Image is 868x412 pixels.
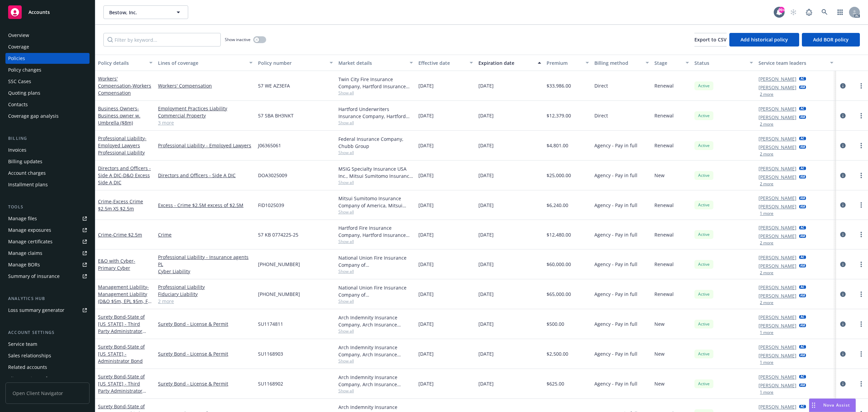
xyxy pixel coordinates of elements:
span: Active [697,143,711,149]
span: Direct [594,82,608,89]
div: Installment plans [8,179,48,190]
span: - D&O Excess Side A DIC [98,172,150,186]
a: [PERSON_NAME] [758,292,796,299]
a: [PERSON_NAME] [758,382,796,389]
a: SSC Cases [5,76,90,87]
a: more [857,350,865,358]
a: Client navigator features [5,373,90,384]
a: Account charges [5,168,90,179]
a: more [857,260,865,268]
span: Active [697,202,711,208]
span: Show all [338,298,413,304]
span: [DATE] [478,350,494,357]
a: Installment plans [5,179,90,190]
span: $12,480.00 [547,231,571,238]
span: Show all [338,268,413,274]
div: Expiration date [478,59,534,67]
div: Lines of coverage [158,59,245,67]
a: [PERSON_NAME] [758,284,796,291]
a: more [857,171,865,180]
span: [DATE] [478,320,494,327]
a: Management Liability [98,284,152,312]
button: 1 more [760,390,773,394]
input: Filter by keyword... [103,33,221,46]
div: Related accounts [8,362,47,373]
span: Active [697,261,711,267]
a: circleInformation [839,142,847,150]
a: Surety Bond - License & Permit [158,320,253,327]
span: New [654,350,665,357]
span: Agency - Pay in full [594,350,637,357]
a: Professional Liability - Employed Lawyers [158,142,253,149]
a: circleInformation [839,290,847,298]
div: Client navigator features [8,373,64,384]
a: [PERSON_NAME] [758,314,796,321]
a: Professional Liability [98,135,146,156]
span: [PHONE_NUMBER] [258,291,300,298]
span: Active [697,231,711,238]
span: Direct [594,112,608,119]
a: Quoting plans [5,88,90,98]
span: - Excess Crime $2.5m XS $2.5m [98,198,143,212]
button: Market details [336,55,416,71]
div: Manage claims [8,248,42,259]
a: [PERSON_NAME] [758,254,796,261]
a: circleInformation [839,171,847,180]
a: Accounts [5,3,90,22]
div: Arch Indemnity Insurance Company, Arch Insurance Company [338,314,413,328]
span: Agency - Pay in full [594,291,637,298]
button: 1 more [760,211,773,216]
span: 57 WE AZ3EFA [258,82,290,89]
span: New [654,320,665,327]
a: Excess - Crime $2.5M excess of $2.5M [158,202,253,209]
div: Status [694,59,746,67]
div: Overview [8,30,29,41]
a: Surety Bond - License & Permit [158,350,253,357]
a: Professional Liability [158,283,253,291]
button: 2 more [760,241,773,245]
span: $33,986.00 [547,82,571,89]
button: Add historical policy [729,33,799,46]
span: Renewal [654,261,674,268]
a: Crime [98,198,143,212]
span: [DATE] [478,112,494,119]
div: Arch Indemnity Insurance Company, Arch Insurance Company [338,344,413,358]
a: more [857,230,865,239]
span: [DATE] [478,261,494,268]
a: more [857,320,865,328]
a: Directors and Officers - Side A DIC [158,172,253,179]
span: Manage exposures [5,225,90,236]
span: SU1168902 [258,380,283,387]
div: Account settings [5,329,90,336]
div: Drag to move [809,399,818,412]
a: Coverage [5,41,90,52]
span: [DATE] [418,291,434,298]
span: Accounts [28,10,50,15]
a: [PERSON_NAME] [758,232,796,240]
span: New [654,380,665,387]
span: [DATE] [478,82,494,89]
a: Directors and Officers - Side A DIC [98,165,151,186]
a: Loss summary generator [5,305,90,316]
div: Market details [338,59,406,67]
span: Show all [338,209,413,215]
div: Billing [5,135,90,142]
span: - Crime $2.5m [112,231,142,238]
span: [DATE] [478,142,494,149]
button: 1 more [760,331,773,335]
span: Renewal [654,202,674,209]
span: [DATE] [418,82,434,89]
span: Active [697,351,711,357]
span: Show all [338,358,413,364]
span: Show all [338,90,413,96]
div: Federal Insurance Company, Chubb Group [338,135,413,150]
div: Analytics hub [5,295,90,302]
span: Show inactive [225,37,251,42]
a: Switch app [833,5,847,19]
span: [DATE] [418,380,434,387]
a: 3 more [158,119,253,126]
span: [DATE] [478,231,494,238]
span: [DATE] [418,202,434,209]
a: circleInformation [839,320,847,328]
span: Agency - Pay in full [594,142,637,149]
